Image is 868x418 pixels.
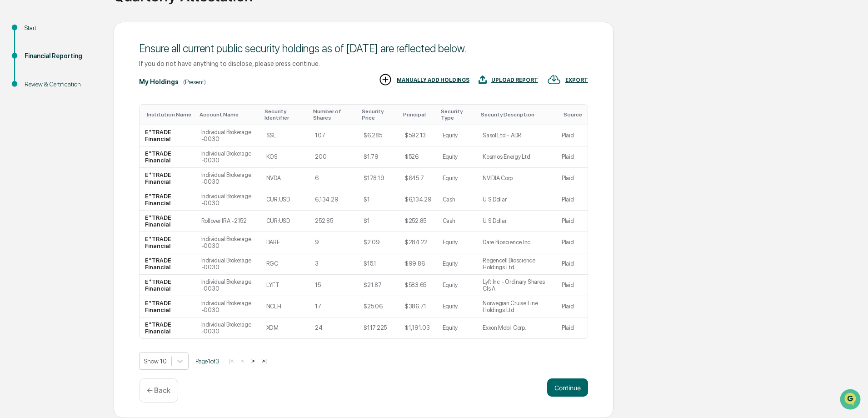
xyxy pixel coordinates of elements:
[547,73,561,86] img: EXPORT
[481,111,553,118] div: Toggle SortBy
[309,232,358,253] td: 9
[31,70,149,79] div: Start new chat
[238,357,247,365] button: <
[556,168,588,189] td: Plaid
[309,296,358,317] td: 17
[196,232,261,253] td: Individual Brokerage -0030
[437,211,477,232] td: Cash
[155,72,165,83] button: Start new chat
[140,253,196,275] td: E*TRADE Financial
[477,296,556,317] td: Norwegian Cruise Line Holdings Ltd
[309,125,358,146] td: 107
[25,51,99,61] div: Financial Reporting
[196,211,261,232] td: Rollover IRA -2152
[249,357,258,365] button: >
[556,211,588,232] td: Plaid
[196,275,261,296] td: Individual Brokerage -0030
[139,60,588,67] div: If you do not have anything to disclose, please press continue.
[403,111,434,118] div: Toggle SortBy
[358,232,399,253] td: $2.09
[66,116,73,123] div: 🗄️
[147,386,170,395] p: ← Back
[565,77,588,83] div: EXPORT
[358,253,399,275] td: $15.1
[556,296,588,317] td: Plaid
[399,317,437,338] td: $1,191.03
[358,317,399,338] td: $117.225
[399,296,437,317] td: $386.71
[5,128,61,145] a: 🔎Data Lookup
[147,111,192,118] div: Toggle SortBy
[399,189,437,211] td: $6,134.29
[90,154,110,161] span: Pylon
[491,77,538,83] div: UPLOAD REPORT
[309,211,358,232] td: 252.85
[309,189,358,211] td: 6,134.29
[358,125,399,146] td: $6.285
[477,146,556,168] td: Kosmos Energy Ltd
[31,79,115,86] div: We're available if you need us!
[261,211,310,232] td: CUR:USD
[399,125,437,146] td: $592.13
[399,275,437,296] td: $583.65
[399,253,437,275] td: $99.86
[397,77,469,83] div: MANUALLY ADD HOLDINGS
[195,358,219,365] span: Page 1 of 3
[437,296,477,317] td: Equity
[379,73,392,86] img: MANUALLY ADD HOLDINGS
[399,146,437,168] td: $526
[140,275,196,296] td: E*TRADE Financial
[437,317,477,338] td: Equity
[477,168,556,189] td: NVIDIA Corp
[9,70,25,86] img: 1746055101610-c473b297-6a78-478c-a979-82029cc54cd1
[309,146,358,168] td: 200
[261,168,310,189] td: NVDA
[25,80,99,89] div: Review & Certification
[64,154,110,161] a: Powered byPylon
[362,108,396,121] div: Toggle SortBy
[547,378,588,397] button: Continue
[200,111,257,118] div: Toggle SortBy
[358,275,399,296] td: $21.87
[261,253,310,275] td: RGC
[399,232,437,253] td: $284.22
[18,132,57,141] span: Data Lookup
[261,275,310,296] td: LYFT
[139,42,588,55] div: Ensure all current public security holdings as of [DATE] are reflected below.
[479,73,487,86] img: UPLOAD REPORT
[441,108,474,121] div: Toggle SortBy
[358,189,399,211] td: $1
[18,115,59,124] span: Preclearance
[556,189,588,211] td: Plaid
[25,23,99,33] div: Start
[556,275,588,296] td: Plaid
[839,388,863,413] iframe: Open customer support
[477,253,556,275] td: Regencell Bioscience Holdings Ltd
[261,146,310,168] td: KOS
[477,317,556,338] td: Exxon Mobil Corp.
[140,125,196,146] td: E*TRADE Financial
[9,116,16,123] div: 🖐️
[556,232,588,253] td: Plaid
[140,189,196,211] td: E*TRADE Financial
[556,317,588,338] td: Plaid
[358,146,399,168] td: $1.79
[5,111,62,127] a: 🖐️Preclearance
[437,168,477,189] td: Equity
[196,296,261,317] td: Individual Brokerage -0030
[564,111,584,118] div: Toggle SortBy
[196,317,261,338] td: Individual Brokerage -0030
[140,296,196,317] td: E*TRADE Financial
[477,211,556,232] td: U S Dollar
[140,146,196,168] td: E*TRADE Financial
[261,125,310,146] td: SSL
[358,296,399,317] td: $25.06
[358,168,399,189] td: $178.19
[313,108,354,121] div: Toggle SortBy
[140,317,196,338] td: E*TRADE Financial
[261,232,310,253] td: DARE
[556,146,588,168] td: Plaid
[477,275,556,296] td: Lyft Inc - Ordinary Shares Cls A
[261,296,310,317] td: NCLH
[140,232,196,253] td: E*TRADE Financial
